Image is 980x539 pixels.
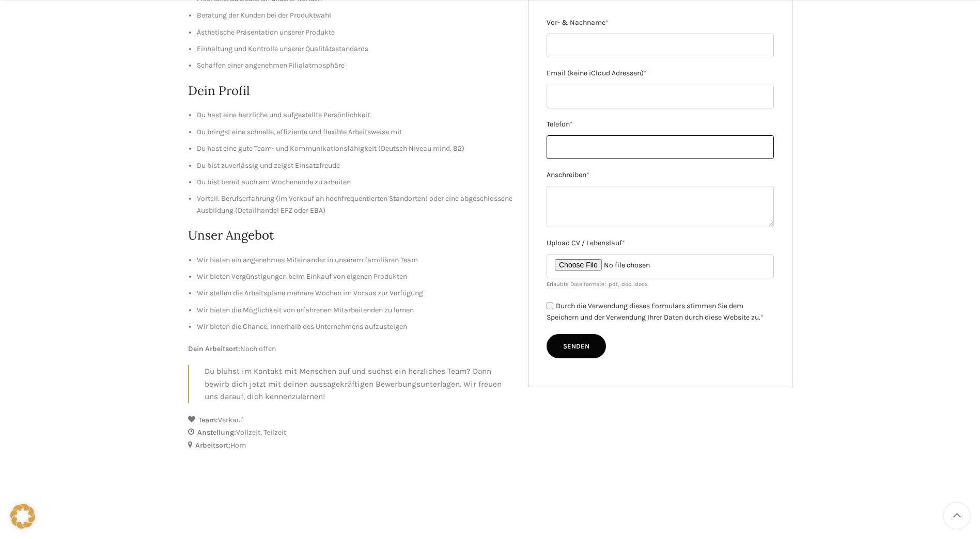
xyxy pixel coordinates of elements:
[547,302,764,322] label: Durch die Verwendung dieses Formulars stimmen Sie dem Speichern und der Verwendung Ihrer Daten du...
[197,160,513,171] li: Du bist zuverlässig und zeigst Einsatzfreude
[197,10,513,21] li: Beratung der Kunden bei der Produktwahl
[547,17,774,28] label: Vor- & Nachname
[547,68,774,79] label: Email (keine iCloud Adressen)
[197,193,513,216] li: Vorteil: Berufserfahrung (im Verkauf an hochfrequentierten Standorten) oder eine abgeschlossene A...
[197,126,513,138] li: Du bringst eine schnelle, effiziente und flexible Arbeitsweise mit
[230,441,246,450] span: Horn
[197,43,513,55] li: Einhaltung und Kontrolle unserer Qualitätsstandards
[197,177,513,188] li: Du bist bereit auch am Wochenende zu arbeiten
[547,334,606,359] input: Senden
[547,119,774,130] label: Telefon
[197,143,513,154] li: Du hast eine gute Team- und Kommunikationsfähigkeit (Deutsch Niveau mind. B2)
[197,60,513,71] li: Schaffen einer angenehmen Filialatmosphäre
[547,281,648,288] small: Erlaubte Dateiformate: .pdf, .doc, .docx
[197,27,513,38] li: Ästhetische Präsentation unserer Produkte
[236,428,263,437] span: Vollzeit
[198,416,218,424] strong: Team:
[944,503,970,529] a: Scroll to top button
[547,169,774,181] label: Anschreiben
[197,321,513,332] li: Wir bieten die Chance, innerhalb des Unternehmens aufzusteigen
[188,82,513,100] h2: Dein Profil
[197,271,513,282] li: Wir bieten Vergünstigungen beim Einkauf von eigenen Produkten
[195,441,230,450] strong: Arbeitsort:
[197,255,513,266] li: Wir bieten ein angenehmes Miteinander in unserem familiären Team
[197,109,513,121] li: Du hast eine herzliche und aufgestellte Persönlichkeit
[197,305,513,316] li: Wir bieten die Möglichkeit von erfahrenen Mitarbeitenden zu lernen
[205,365,513,403] p: Du blühst im Kontakt mit Menschen auf und suchst ein herzliches Team? Dann bewirb dich jetzt mit ...
[263,428,286,437] span: Teilzeit
[197,288,513,299] li: Wir stellen die Arbeitspläne mehrere Wochen im Voraus zur Verfügung
[188,343,513,355] p: Noch offen
[197,428,236,437] strong: Anstellung:
[188,344,240,353] strong: Dein Arbeitsort:
[547,237,774,249] label: Upload CV / Lebenslauf
[188,227,513,244] h2: Unser Angebot
[218,416,243,424] span: Verkauf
